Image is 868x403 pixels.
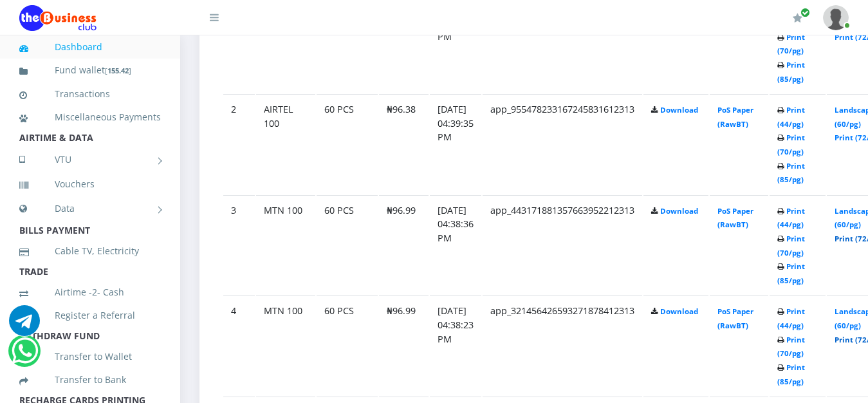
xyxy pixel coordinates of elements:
[19,365,161,395] a: Transfer to Bank
[430,195,481,295] td: [DATE] 04:38:36 PM
[19,144,161,176] a: VTU
[19,342,161,371] a: Transfer to Wallet
[379,94,429,194] td: ₦96.38
[430,94,481,194] td: [DATE] 04:39:35 PM
[105,66,131,75] small: [ ]
[483,195,642,295] td: app_443171881357663952212313
[777,161,805,185] a: Print (85/pg)
[107,66,129,75] b: 155.42
[19,169,161,199] a: Vouchers
[777,206,805,230] a: Print (44/pg)
[317,94,378,194] td: 60 PCS
[717,206,753,230] a: PoS Paper (RawBT)
[777,105,805,129] a: Print (44/pg)
[317,295,378,395] td: 60 PCS
[223,195,255,295] td: 3
[223,295,255,395] td: 4
[717,306,753,330] a: PoS Paper (RawBT)
[317,195,378,295] td: 60 PCS
[777,306,805,330] a: Print (44/pg)
[19,79,161,109] a: Transactions
[256,94,315,194] td: AIRTEL 100
[256,295,315,395] td: MTN 100
[19,236,161,266] a: Cable TV, Electricity
[793,13,802,23] i: Renew/Upgrade Subscription
[19,277,161,307] a: Airtime -2- Cash
[256,195,315,295] td: MTN 100
[777,335,805,359] a: Print (70/pg)
[19,102,161,132] a: Miscellaneous Payments
[379,295,429,395] td: ₦96.99
[777,60,805,84] a: Print (85/pg)
[9,315,40,336] a: Chat for support
[823,5,849,30] img: User
[223,94,255,194] td: 2
[19,192,161,225] a: Data
[379,195,429,295] td: ₦96.99
[483,94,642,194] td: app_955478233167245831612313
[777,261,805,285] a: Print (85/pg)
[777,133,805,156] a: Print (70/pg)
[717,105,753,129] a: PoS Paper (RawBT)
[19,32,161,62] a: Dashboard
[19,5,97,31] img: Logo
[19,55,161,86] a: Fund wallet[155.42]
[19,301,161,330] a: Register a Referral
[660,306,698,316] a: Download
[430,295,481,395] td: [DATE] 04:38:23 PM
[800,8,810,17] span: Renew/Upgrade Subscription
[660,105,698,115] a: Download
[483,295,642,395] td: app_321456426593271878412313
[777,234,805,258] a: Print (70/pg)
[660,206,698,216] a: Download
[777,362,805,386] a: Print (85/pg)
[12,345,38,366] a: Chat for support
